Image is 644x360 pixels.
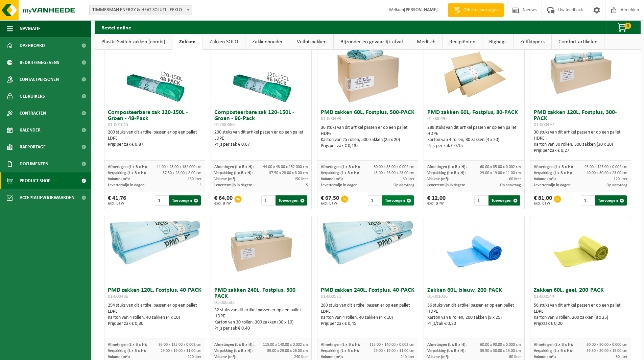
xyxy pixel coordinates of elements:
div: 200 stuks van dit artikel passen er op een pallet [108,129,201,148]
div: 56 stuks van dit artikel passen er op een pallet [427,303,521,327]
span: 240 liter [294,355,308,359]
div: € 67,50 [321,195,339,206]
a: Recipiënten [443,34,482,50]
span: 95.00 x 125.00 x 0.002 cm [159,343,201,347]
img: 01-000544 [547,216,615,284]
span: 115.00 x 140.00 x 0.002 cm [263,343,308,347]
div: 280 stuks van dit artikel passen er op een pallet [321,303,414,327]
span: 29.00 x 19.00 x 11.00 cm [480,171,521,175]
a: Zakkenhouder [245,34,290,50]
span: 60 liter [509,355,521,359]
span: 01-000497 [534,122,554,127]
span: Levertermijn in dagen: [427,183,465,187]
h3: PMD zakken 60L, Fostplus, 80-PACK [427,110,521,123]
span: Levertermijn in dagen: [108,183,145,187]
span: 150 liter [294,177,308,181]
span: 60 liter [403,177,414,181]
div: 294 stuks van dit artikel passen er op een pallet [108,303,201,327]
span: Volume (m³): [534,355,556,359]
input: 1 [368,195,382,206]
img: 01-001016 [440,216,508,284]
a: Plastic Switch zakken (combi) [95,34,172,50]
div: Karton van 4 rollen, 40 zakken (4 x 10) [108,315,201,321]
span: Verpakking (L x B x H): [108,349,146,353]
span: Op aanvraag [393,183,414,187]
img: 01-000493 [334,39,402,106]
span: Dashboard [20,37,45,54]
div: 36 stuks van dit artikel passen er op een pallet [321,125,414,149]
span: Levertermijn in dagen: [321,183,358,187]
span: Acceptatievoorwaarden [20,189,74,206]
span: Afmetingen (L x B x H): [108,343,147,347]
span: 120 liter [188,355,201,359]
img: 01-000532 [228,216,295,284]
div: € 41,76 [108,195,126,206]
div: Prijs/zak € 0,20 [534,321,627,327]
a: Zelfkippers [514,34,551,50]
div: 288 stuks van dit artikel passen er op een pallet [427,125,521,149]
a: Offerte aanvragen [448,3,504,17]
span: 60.00 x 90.00 x 0.000 cm [587,343,627,347]
img: 01-000497 [547,39,615,106]
div: Karton van 30 rollen, 300 zakken (30 x 10) [214,319,308,326]
span: 60 liter [509,177,521,181]
img: 01-000492 [440,39,508,106]
div: Prijs/zak € 0,20 [427,321,521,327]
span: Verpakking (L x B x H): [321,349,359,353]
div: HDPE [214,313,308,319]
span: Verpakking (L x B x H): [321,171,359,175]
span: 0 [624,23,631,29]
h3: Zakken 60L, geel, 200-PACK [534,287,627,301]
input: 1 [261,195,275,206]
div: Prijs per zak € 0,27 [534,148,627,154]
span: 45.00 x 26.00 x 23.00 cm [374,171,414,175]
span: Levertermijn in dagen: [214,183,252,187]
input: 1 [581,195,595,206]
span: 60.00 x 85.00 x 0.002 cm [374,165,414,169]
div: € 64,00 [214,195,233,206]
a: Zakken [172,34,202,50]
span: Documenten [20,155,48,172]
span: Afmetingen (L x B x H): [427,165,467,169]
div: Prijs per zak € 0,45 [321,321,414,327]
span: 44.00 x 43.00 x 132.000 cm [157,165,201,169]
div: 32 stuks van dit artikel passen er op een pallet [214,307,308,332]
span: excl. BTW [321,201,339,206]
div: HDPE [534,136,627,142]
h2: Bestel online [95,21,138,34]
span: Bedrijfsgegevens [20,54,59,71]
span: Verpakking (L x B x H): [427,349,466,353]
div: Prijs per zak € 0,67 [214,142,308,148]
span: Volume (m³): [108,355,130,359]
h3: PMD zakken 240L, Fostplus, 300-PACK [214,287,308,306]
span: excl. BTW [534,201,552,206]
span: Product Shop [20,172,50,189]
span: Afmetingen (L x B x H): [214,165,254,169]
span: 95.00 x 125.00 x 0.002 cm [585,165,627,169]
strong: [PERSON_NAME] [404,7,438,13]
span: 01-000531 [321,294,341,299]
span: 5 [199,183,201,187]
span: 01-000492 [427,116,448,121]
span: Volume (m³): [108,177,130,181]
button: Toevoegen [276,195,307,206]
div: 200 stuks van dit artikel passen er op een pallet [214,129,308,148]
h3: PMD zakken 120L, Fostplus, 300-PACK [534,110,627,128]
span: Volume (m³): [427,177,449,181]
span: 240 liter [401,355,414,359]
span: Levertermijn in dagen: [534,183,571,187]
div: Prijs per zak € 0,30 [108,321,201,327]
span: Kalender [20,122,41,139]
h3: Zakken 60L, blauw, 200-PACK [427,287,521,301]
span: Op aanvraag [500,183,521,187]
span: Volume (m³): [214,177,236,181]
div: LDPE [108,309,201,315]
button: Toevoegen [169,195,201,206]
button: Toevoegen [595,195,627,206]
span: Volume (m³): [427,355,449,359]
span: Rapportage [20,139,46,155]
span: TIMMERMAN ENERGY & HEAT SOLUTI - EEKLO [89,5,192,15]
div: 30 stuks van dit artikel passen er op een pallet [534,129,627,154]
span: Volume (m³): [214,355,236,359]
span: 01-000686 [214,122,235,127]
